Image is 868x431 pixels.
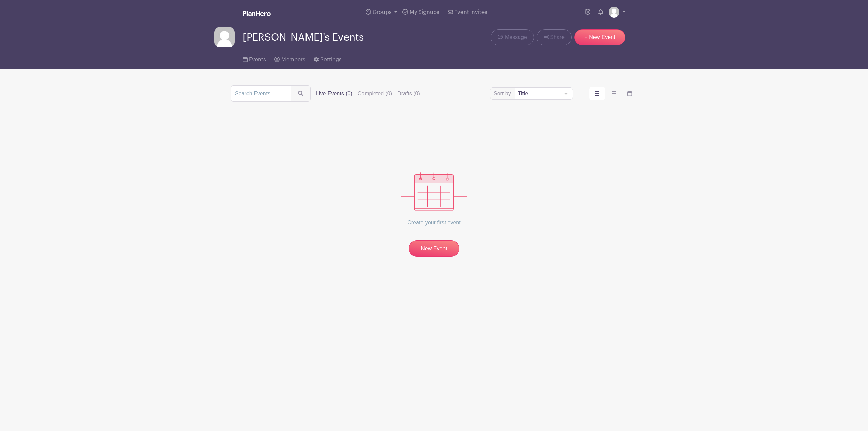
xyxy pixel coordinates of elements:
[314,47,342,69] a: Settings
[454,9,487,15] span: Event Invites
[491,29,534,45] a: Message
[243,32,364,43] span: [PERSON_NAME]'s Events
[401,211,467,235] p: Create your first event
[274,47,305,69] a: Members
[397,90,420,98] label: Drafts (0)
[358,90,392,98] label: Completed (0)
[609,7,619,18] img: default-ce2991bfa6775e67f084385cd625a349d9dcbb7a52a09fb2fda1e96e2d18dcdb.png
[243,11,271,16] img: logo_white-6c42ec7e38ccf1d336a20a19083b03d10ae64f83f12c07503d8b9e83406b4c7d.svg
[231,85,291,102] input: Search Events...
[401,172,467,211] img: events_empty-56550af544ae17c43cc50f3ebafa394433d06d5f1891c01edc4b5d1d59cfda54.svg
[316,90,352,98] label: Live Events (0)
[316,90,420,98] div: filters
[409,240,459,257] a: New Event
[410,9,439,15] span: My Signups
[494,90,513,98] label: Sort by
[214,27,235,47] img: default-ce2991bfa6775e67f084385cd625a349d9dcbb7a52a09fb2fda1e96e2d18dcdb.png
[243,47,266,69] a: Events
[320,57,342,62] span: Settings
[537,29,572,45] a: Share
[281,57,305,62] span: Members
[550,33,565,41] span: Share
[373,9,392,15] span: Groups
[574,29,625,45] a: + New Event
[589,87,637,100] div: order and view
[505,33,527,41] span: Message
[249,57,266,62] span: Events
